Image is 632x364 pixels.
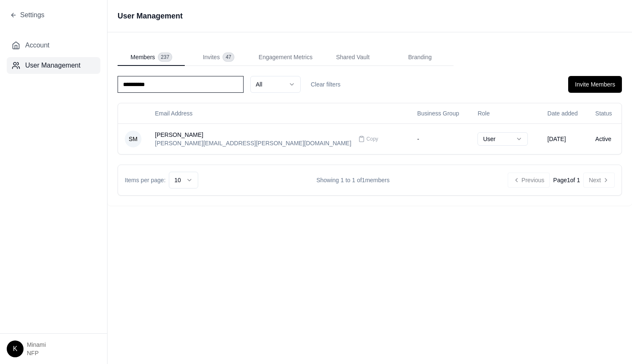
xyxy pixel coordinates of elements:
button: Settings [10,10,45,20]
span: NFP [27,349,46,357]
span: 237 [158,53,172,61]
th: Date added [541,103,589,123]
button: Clear filters [304,76,347,93]
div: Page 1 of 1 [553,176,580,184]
div: [PERSON_NAME] [155,131,351,139]
th: Role [471,103,540,123]
div: Showing 1 to 1 of 1 members [198,176,508,184]
span: Invites [203,53,220,61]
span: Copy [367,136,378,142]
span: Members [131,53,155,61]
button: Account [7,37,100,54]
span: 47 [223,53,233,61]
span: SM [125,131,142,147]
td: - [411,123,471,154]
span: Shared Vault [336,53,370,61]
span: Settings [20,10,45,20]
button: User Management [7,57,100,74]
td: [DATE] [541,123,589,154]
th: Status [589,103,622,123]
th: Email Address [148,103,411,123]
span: Account [25,40,50,50]
span: User Management [25,60,81,71]
div: [PERSON_NAME][EMAIL_ADDRESS][PERSON_NAME][DOMAIN_NAME] [155,139,351,147]
button: Copy [355,131,382,147]
span: Items per page: [125,176,165,184]
span: Branding [408,53,432,61]
th: Business Group [411,103,471,123]
td: Active [589,123,622,154]
div: K [7,340,24,357]
button: Invite Members [568,76,622,93]
span: Engagement Metrics [259,53,312,61]
span: Minami [27,340,46,349]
